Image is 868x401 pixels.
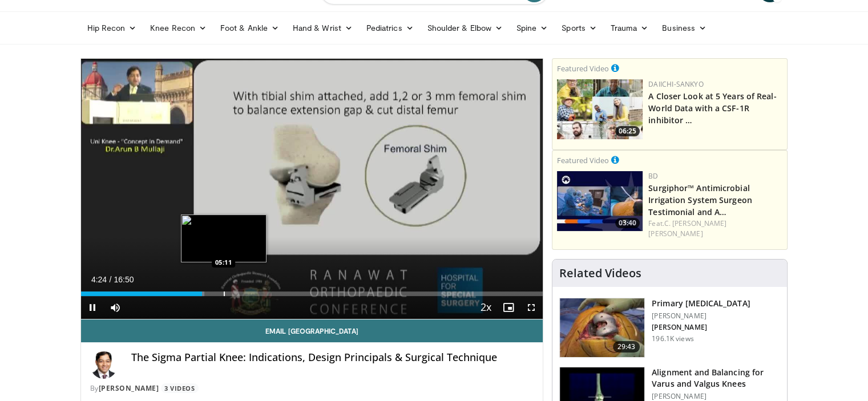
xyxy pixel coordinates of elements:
[81,319,543,342] a: Email [GEOGRAPHIC_DATA]
[104,296,127,319] button: Mute
[557,79,643,139] a: 06:25
[557,79,643,139] img: 93c22cae-14d1-47f0-9e4a-a244e824b022.png.150x105_q85_crop-smart_upscale.jpg
[557,171,643,231] a: 03:40
[652,311,750,321] p: [PERSON_NAME]
[652,367,780,390] h3: Alignment and Balancing for Varus and Valgus Knees
[557,63,609,74] small: Featured Video
[360,17,421,39] a: Pediatrics
[648,218,782,239] div: Feat.
[557,171,643,231] img: 70422da6-974a-44ac-bf9d-78c82a89d891.150x105_q85_crop-smart_upscale.jpg
[213,17,286,39] a: Foot & Ankle
[555,17,604,39] a: Sports
[91,275,107,284] span: 4:24
[648,183,752,217] a: Surgiphor™ Antimicrobial Irrigation System Surgeon Testimonial and A…
[81,296,104,319] button: Pause
[181,214,267,262] img: image.jpeg
[604,17,656,39] a: Trauma
[80,17,144,39] a: Hip Recon
[90,351,118,379] img: Avatar
[613,341,640,353] span: 29:43
[652,323,750,332] p: [PERSON_NAME]
[90,383,534,394] div: By
[559,298,780,358] a: 29:43 Primary [MEDICAL_DATA] [PERSON_NAME] [PERSON_NAME] 196.1K views
[474,296,497,319] button: Playback Rate
[114,275,134,284] span: 16:50
[648,218,726,238] a: C. [PERSON_NAME] [PERSON_NAME]
[99,383,159,393] a: [PERSON_NAME]
[421,17,510,39] a: Shoulder & Elbow
[143,17,213,39] a: Knee Recon
[110,275,112,284] span: /
[615,218,640,228] span: 03:40
[286,17,360,39] a: Hand & Wrist
[655,17,713,39] a: Business
[559,266,641,280] h4: Related Videos
[560,298,644,358] img: 297061_3.png.150x105_q85_crop-smart_upscale.jpg
[648,79,703,89] a: Daiichi-Sankyo
[497,296,520,319] button: Enable picture-in-picture mode
[652,392,780,401] p: [PERSON_NAME]
[81,59,543,319] video-js: Video Player
[652,298,750,309] h3: Primary [MEDICAL_DATA]
[520,296,543,319] button: Fullscreen
[557,155,609,165] small: Featured Video
[161,383,199,393] a: 3 Videos
[615,126,640,136] span: 06:25
[648,91,776,125] a: A Closer Look at 5 Years of Real-World Data with a CSF-1R inhibitor …
[131,351,534,364] h4: The Sigma Partial Knee: Indications, Design Principals & Surgical Technique
[81,291,543,296] div: Progress Bar
[652,334,693,343] p: 196.1K views
[648,171,658,181] a: BD
[510,17,555,39] a: Spine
